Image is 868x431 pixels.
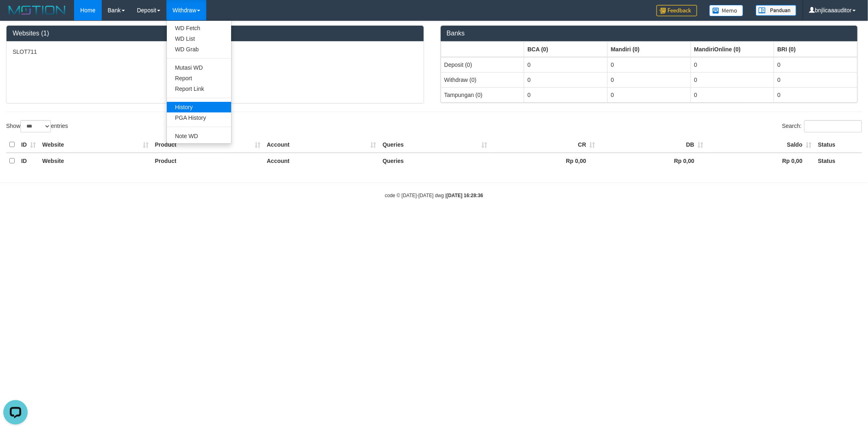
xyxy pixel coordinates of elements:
[152,137,264,153] th: Product
[524,57,608,73] td: 0
[20,120,51,132] select: Showentries
[441,72,524,87] td: Withdraw (0)
[691,57,774,73] td: 0
[774,42,857,57] th: Group: activate to sort column ascending
[656,5,697,16] img: Feedback.jpg
[13,30,418,37] h3: Websites (1)
[691,42,774,57] th: Group: activate to sort column ascending
[709,5,743,16] img: Button%20Memo.svg
[607,42,691,57] th: Group: activate to sort column ascending
[599,153,707,169] th: Rp 0,00
[167,84,231,94] a: Report Link
[490,153,599,169] th: Rp 0,00
[782,120,862,132] label: Search:
[607,87,691,102] td: 0
[599,137,707,153] th: DB
[441,87,524,102] td: Tampungan (0)
[264,153,379,169] th: Account
[490,137,599,153] th: CR
[6,120,68,132] label: Show entries
[13,48,418,56] p: SLOT711
[774,57,857,73] td: 0
[524,72,608,87] td: 0
[264,137,379,153] th: Account
[706,153,815,169] th: Rp 0,00
[167,131,231,141] a: Note WD
[152,153,264,169] th: Product
[774,72,857,87] td: 0
[379,137,490,153] th: Queries
[447,30,852,37] h3: Banks
[18,153,39,169] th: ID
[3,3,28,28] button: Open LiveChat chat widget
[379,153,490,169] th: Queries
[756,5,796,16] img: panduan.png
[804,120,862,132] input: Search:
[385,193,483,198] small: code © [DATE]-[DATE] dwg |
[6,4,68,16] img: MOTION_logo.png
[446,193,483,198] strong: [DATE] 16:28:36
[607,57,691,73] td: 0
[167,23,231,33] a: WD Fetch
[524,87,608,102] td: 0
[815,153,862,169] th: Status
[167,102,231,112] a: History
[441,42,524,57] th: Group: activate to sort column ascending
[691,72,774,87] td: 0
[167,73,231,84] a: Report
[774,87,857,102] td: 0
[607,72,691,87] td: 0
[167,44,231,55] a: WD Grab
[441,57,524,73] td: Deposit (0)
[18,137,39,153] th: ID
[39,153,152,169] th: Website
[167,33,231,44] a: WD List
[691,87,774,102] td: 0
[167,112,231,123] a: PGA History
[167,62,231,73] a: Mutasi WD
[524,42,608,57] th: Group: activate to sort column ascending
[39,137,152,153] th: Website
[706,137,815,153] th: Saldo
[815,137,862,153] th: Status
